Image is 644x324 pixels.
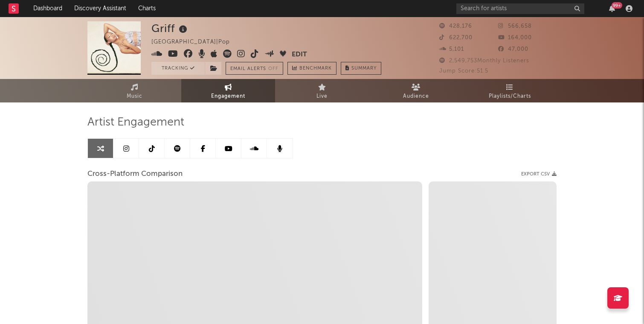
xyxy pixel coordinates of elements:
span: Summary [351,66,377,71]
button: Summary [341,62,381,75]
span: Benchmark [299,64,332,74]
div: Griff [151,21,189,35]
span: Playlists/Charts [489,91,531,102]
span: Live [316,91,328,102]
span: 566,658 [498,23,532,29]
a: Benchmark [287,62,337,75]
span: 47,000 [498,47,528,52]
button: Export CSV [521,172,557,177]
input: Search for artists [456,3,584,14]
a: Playlists/Charts [463,79,557,102]
button: Tracking [151,62,205,75]
span: Audience [403,91,429,102]
div: [GEOGRAPHIC_DATA] | Pop [151,37,240,47]
span: 622,700 [439,35,473,41]
span: 428,176 [439,23,472,29]
button: Email AlertsOff [226,62,283,75]
span: Jump Score: 51.5 [439,68,488,74]
span: 2,549,753 Monthly Listeners [439,58,529,64]
a: Audience [369,79,463,102]
a: Live [275,79,369,102]
span: Music [127,91,142,102]
span: Cross-Platform Comparison [87,169,183,179]
div: 99 + [612,2,622,9]
a: Engagement [181,79,275,102]
span: Artist Engagement [87,117,184,128]
button: 99+ [609,5,615,12]
em: Off [268,67,278,71]
a: Music [87,79,181,102]
span: 5,101 [439,47,464,52]
span: 164,000 [498,35,532,41]
span: Engagement [211,91,245,102]
button: Edit [292,50,307,60]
